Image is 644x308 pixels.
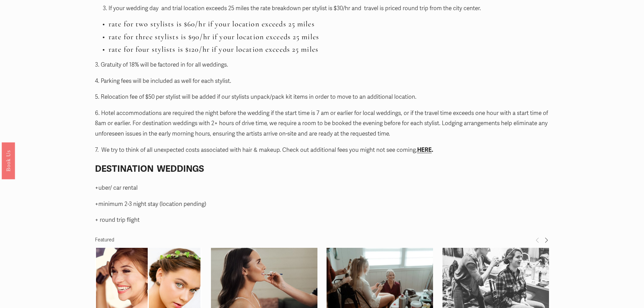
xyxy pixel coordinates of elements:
strong: DESTINATION WEDDINGS [95,163,204,174]
p: +uber/ car rental [95,183,549,193]
strong: . [432,146,433,153]
p: If your wedding day and trial location exceeds 25 miles the rate breakdown per stylist is $30/hr ... [109,3,549,14]
h3: rate for four stylists is $120/hr if your location exceeds 25 miles [109,45,549,54]
h3: rate for two stylists is $60/hr if your location exceeds 25 miles [109,20,549,29]
h3: rate for three stylists is $90/hr if your location exceeds 25 miles [109,32,549,42]
p: + round trip flight [95,215,549,226]
p: 7. We try to think of all unexpected costs associated with hair & makeup. Check out additional fe... [95,145,549,156]
span: Next [544,237,549,243]
p: 6. Hotel accommodations are required the night before the wedding if the start time is 7 am or ea... [95,108,549,139]
p: 4. Parking fees will be included as well for each stylist. [95,76,549,87]
a: HERE [417,146,432,153]
p: +minimum 2-3 night stay (location pending) [95,199,549,210]
p: 5. Relocation fee of $50 per stylist will be added if our stylists unpack/pack kit items in order... [95,92,549,102]
a: Book Us [2,142,15,179]
span: Previous [535,237,540,243]
span: Featured [95,237,114,243]
p: 3. Gratuity of 18% will be factored in for all weddings. [95,60,549,70]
